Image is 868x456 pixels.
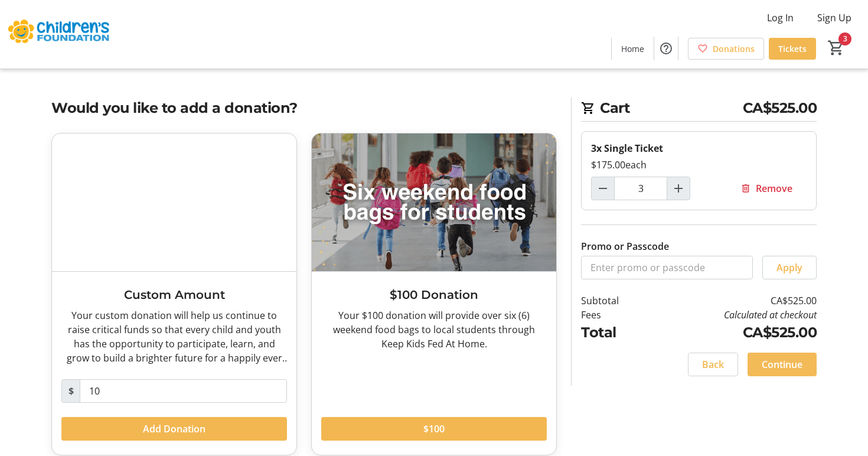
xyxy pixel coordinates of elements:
[667,177,690,200] button: Increment by one
[748,353,817,376] button: Continue
[762,256,817,279] button: Apply
[581,256,753,279] input: Enter promo or passcode
[61,308,287,365] div: Your custom donation will help us continue to raise critical funds so that every child and youth ...
[321,417,547,441] button: $100
[321,286,547,304] h3: $100 Donation
[581,294,650,308] td: Subtotal
[312,133,556,271] img: $100 Donation
[743,97,817,119] span: CA$525.00
[581,97,817,122] h2: Cart
[688,353,738,376] button: Back
[51,97,557,119] h2: Would you like to add a donation?
[592,177,614,200] button: Decrement by one
[756,181,792,196] span: Remove
[581,239,669,253] label: Promo or Passcode
[776,260,802,275] span: Apply
[52,133,296,271] img: Custom Amount
[591,158,807,172] div: $175.00 each
[581,308,650,322] td: Fees
[143,422,205,436] span: Add Donation
[758,8,803,27] button: Log In
[61,417,287,441] button: Add Donation
[650,322,817,343] td: CA$525.00
[7,5,112,64] img: The Children's Foundation of Guelph and Wellington's Logo
[654,37,678,60] button: Help
[423,422,445,436] span: $100
[808,8,861,27] button: Sign Up
[591,141,807,155] div: 3x Single Ticket
[581,322,650,343] td: Total
[702,357,724,372] span: Back
[321,308,547,351] div: Your $100 donation will provide over six (6) weekend food bags to local students through Keep Kid...
[726,177,807,200] button: Remove
[778,43,807,55] span: Tickets
[688,38,764,60] a: Donations
[713,43,755,55] span: Donations
[650,294,817,308] td: CA$525.00
[614,177,667,200] input: Single Ticket Quantity
[767,11,794,25] span: Log In
[612,38,654,60] a: Home
[769,38,816,60] a: Tickets
[762,357,802,372] span: Continue
[621,43,644,55] span: Home
[825,37,847,58] button: Cart
[61,286,287,304] h3: Custom Amount
[817,11,851,25] span: Sign Up
[80,379,287,403] input: Donation Amount
[61,379,80,403] span: $
[650,308,817,322] td: Calculated at checkout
